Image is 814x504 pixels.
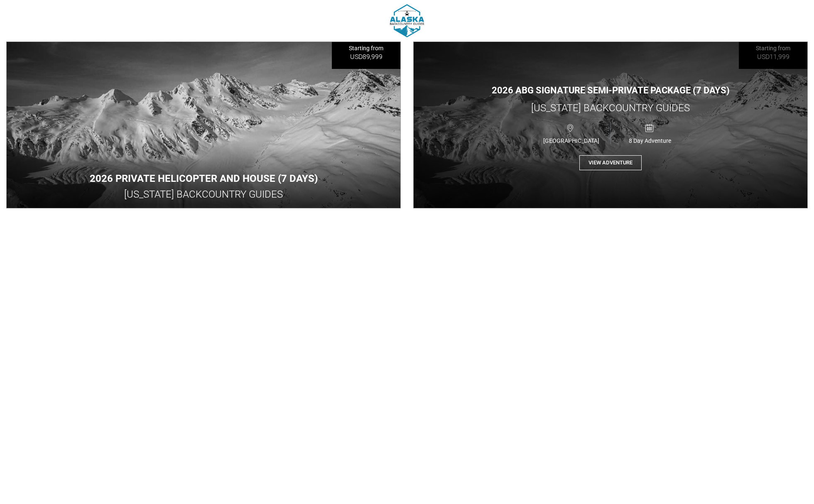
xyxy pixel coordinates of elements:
[611,137,689,144] span: 8 Day Adventure
[531,102,690,114] span: [US_STATE] Backcountry Guides
[532,137,610,144] span: [GEOGRAPHIC_DATA]
[579,155,642,171] button: View Adventure
[390,4,424,37] img: 1603915880.png
[492,85,730,95] span: 2026 ABG Signature Semi-Private Package (7 Days)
